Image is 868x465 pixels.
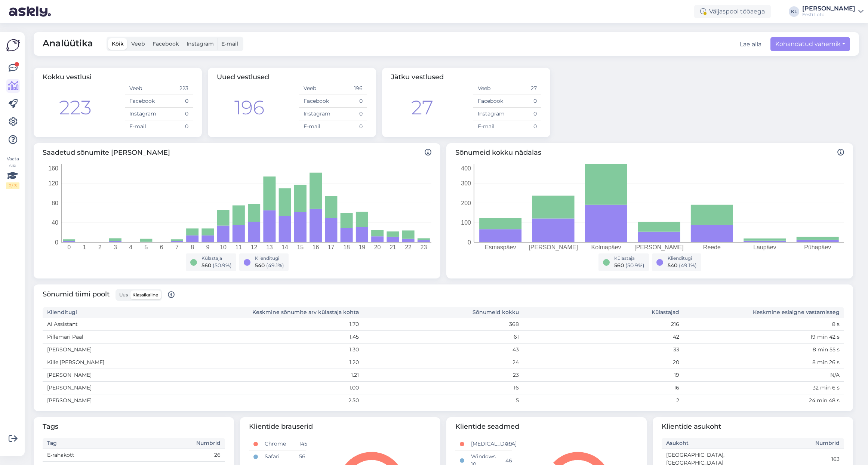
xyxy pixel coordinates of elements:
[125,120,159,133] td: E-mail
[153,40,179,47] span: Facebook
[203,369,363,382] td: 1.21
[43,449,179,462] td: E-rahakott
[48,165,58,172] tspan: 160
[299,95,333,108] td: Facebook
[461,219,471,226] tspan: 100
[420,244,427,250] tspan: 23
[83,244,86,250] tspan: 1
[43,289,175,301] span: Sõnumid tiimi poolt
[43,369,203,382] td: [PERSON_NAME]
[473,82,507,95] td: Veeb
[266,262,284,269] span: ( 49.1 %)
[523,394,684,407] td: 2
[203,318,363,331] td: 1.70
[405,244,412,250] tspan: 22
[507,108,541,120] td: 0
[523,307,684,318] th: Külastajad
[363,307,524,318] th: Sõnumeid kokku
[191,244,194,250] tspan: 8
[43,356,203,369] td: Kille [PERSON_NAME]
[789,6,799,17] div: KL
[684,394,844,407] td: 24 min 48 s
[55,239,58,246] tspan: 0
[43,331,203,344] td: Pillemari Paal
[684,331,844,344] td: 19 min 42 s
[144,244,148,250] tspan: 5
[43,37,93,51] span: Analüütika
[43,318,203,331] td: AI Assistant
[179,438,225,449] th: Numbrid
[131,40,145,47] span: Veeb
[260,438,294,450] td: Chrome
[266,244,273,250] tspan: 13
[43,73,92,81] span: Kokku vestlusi
[523,318,684,331] td: 216
[501,438,512,450] td: 99
[455,422,638,432] span: Klientide seadmed
[203,356,363,369] td: 1.20
[201,262,211,269] span: 560
[614,255,644,262] div: Külastaja
[363,344,524,356] td: 43
[43,148,431,158] span: Saadetud sõnumite [PERSON_NAME]
[802,12,855,18] div: Eesti Loto
[333,82,367,95] td: 196
[461,165,471,172] tspan: 400
[125,95,159,108] td: Facebook
[234,93,264,122] div: 196
[363,356,524,369] td: 24
[295,438,306,450] td: 145
[455,148,844,158] span: Sõnumeid kokku nädalas
[740,40,761,49] button: Lae alla
[391,73,444,81] span: Jätku vestlused
[179,449,225,462] td: 26
[473,95,507,108] td: Facebook
[703,244,721,250] tspan: Reede
[363,369,524,382] td: 23
[203,394,363,407] td: 2.50
[374,244,381,250] tspan: 20
[159,82,193,95] td: 223
[507,95,541,108] td: 0
[52,219,58,226] tspan: 40
[523,369,684,382] td: 19
[411,93,433,122] div: 27
[43,382,203,394] td: [PERSON_NAME]
[802,6,855,12] div: [PERSON_NAME]
[461,180,471,187] tspan: 300
[770,37,850,51] button: Kohandatud vahemik
[213,262,232,269] span: ( 50.9 %)
[255,262,265,269] span: 540
[251,244,258,250] tspan: 12
[6,38,20,52] img: Askly Logo
[217,73,269,81] span: Uued vestlused
[507,82,541,95] td: 27
[125,108,159,120] td: Instagram
[52,200,58,206] tspan: 80
[203,307,363,318] th: Keskmine sõnumite arv külastaja kohta
[249,422,431,432] span: Klientide brauserid
[473,120,507,133] td: E-mail
[802,6,864,18] a: [PERSON_NAME]Eesti Loto
[313,244,319,250] tspan: 16
[43,422,225,432] span: Tags
[159,120,193,133] td: 0
[343,244,350,250] tspan: 18
[684,318,844,331] td: 8 s
[6,182,19,189] div: 2 / 3
[333,108,367,120] td: 0
[221,40,238,47] span: E-mail
[684,382,844,394] td: 32 min 6 s
[125,82,159,95] td: Veeb
[299,82,333,95] td: Veeb
[67,244,71,250] tspan: 0
[328,244,335,250] tspan: 17
[6,155,19,189] div: Vaata siia
[363,382,524,394] td: 16
[297,244,304,250] tspan: 15
[43,307,203,318] th: Klienditugi
[468,239,471,246] tspan: 0
[114,244,117,250] tspan: 3
[160,244,163,250] tspan: 6
[485,244,516,250] tspan: Esmaspäev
